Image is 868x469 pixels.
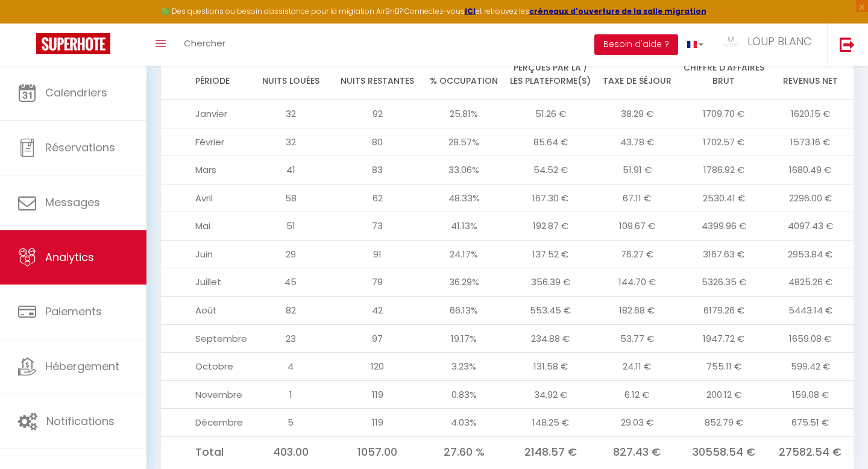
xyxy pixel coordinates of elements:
[36,33,110,54] img: Super Booking
[767,240,854,268] td: 2953.84 €
[161,268,248,297] td: Juillet
[681,184,767,212] td: 2530.41 €
[508,296,594,324] td: 553.45 €
[681,296,767,324] td: 6179.26 €
[421,436,508,467] td: 27.60 %
[161,184,248,212] td: Avril
[681,353,767,381] td: 755.11 €
[767,184,854,212] td: 2296.00 €
[334,436,421,467] td: 1057.00
[681,240,767,268] td: 3167.63 €
[248,212,335,241] td: 51
[767,268,854,297] td: 4825.26 €
[334,268,421,297] td: 79
[681,380,767,409] td: 200.12 €
[594,156,681,184] td: 51.91 €
[594,100,681,128] td: 38.29 €
[594,353,681,381] td: 24.11 €
[508,409,594,437] td: 148.25 €
[45,140,115,155] span: Réservations
[421,324,508,353] td: 19.17%
[508,353,594,381] td: 131.58 €
[161,156,248,184] td: Mars
[334,380,421,409] td: 119
[465,6,476,16] a: ICI
[594,324,681,353] td: 53.77 €
[508,240,594,268] td: 137.52 €
[594,409,681,437] td: 29.03 €
[767,380,854,409] td: 159.08 €
[529,6,706,16] a: créneaux d'ouverture de la salle migration
[161,36,248,100] th: Période
[767,36,854,100] th: Revenus net
[594,184,681,212] td: 67.11 €
[767,156,854,184] td: 1680.49 €
[840,37,855,52] img: logout
[334,240,421,268] td: 91
[334,36,421,100] th: Nuits restantes
[594,436,681,467] td: 827.43 €
[161,380,248,409] td: Novembre
[334,324,421,353] td: 97
[248,268,335,297] td: 45
[248,353,335,381] td: 4
[747,34,812,49] span: LOUP BLANC
[681,212,767,241] td: 4399.96 €
[508,212,594,241] td: 192.87 €
[334,100,421,128] td: 92
[508,156,594,184] td: 54.52 €
[508,380,594,409] td: 34.92 €
[248,324,335,353] td: 23
[161,212,248,241] td: Mai
[681,268,767,297] td: 5326.35 €
[334,296,421,324] td: 42
[594,380,681,409] td: 6.12 €
[161,240,248,268] td: Juin
[594,128,681,156] td: 43.78 €
[421,353,508,381] td: 3.23%
[45,250,94,265] span: Analytics
[248,436,335,467] td: 403.00
[594,34,678,55] button: Besoin d'aide ?
[248,184,335,212] td: 58
[10,5,46,41] button: Ouvrir le widget de chat LiveChat
[334,212,421,241] td: 73
[161,296,248,324] td: Août
[594,268,681,297] td: 144.70 €
[161,436,248,467] td: Total
[334,409,421,437] td: 119
[161,409,248,437] td: Décembre
[161,128,248,156] td: Février
[421,268,508,297] td: 36.29%
[508,436,594,467] td: 2148.57 €
[45,304,102,319] span: Paiements
[421,100,508,128] td: 25.81%
[334,128,421,156] td: 80
[681,324,767,353] td: 1947.72 €
[767,128,854,156] td: 1573.16 €
[681,36,767,100] th: Chiffre d'affaires brut
[594,296,681,324] td: 182.68 €
[681,156,767,184] td: 1786.92 €
[767,212,854,241] td: 4097.43 €
[45,85,107,100] span: Calendriers
[248,128,335,156] td: 32
[161,324,248,353] td: Septembre
[421,212,508,241] td: 41.13%
[184,37,225,49] span: Chercher
[508,36,594,100] th: Commissions perçues par la / les plateforme(s)
[767,409,854,437] td: 675.51 €
[248,380,335,409] td: 1
[681,100,767,128] td: 1709.70 €
[681,409,767,437] td: 852.79 €
[681,128,767,156] td: 1702.57 €
[722,36,740,48] img: ...
[508,268,594,297] td: 356.39 €
[594,240,681,268] td: 76.27 €
[767,436,854,467] td: 27582.54 €
[594,212,681,241] td: 109.67 €
[248,296,335,324] td: 82
[175,24,234,66] a: Chercher
[334,184,421,212] td: 62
